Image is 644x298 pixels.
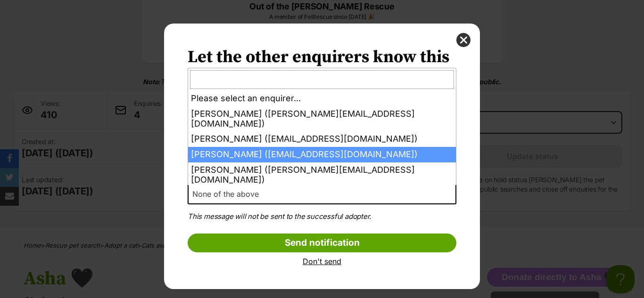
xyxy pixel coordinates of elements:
h2: Let the other enquirers know this pet has been adopted [188,47,456,89]
li: [PERSON_NAME] ([PERSON_NAME][EMAIL_ADDRESS][DOMAIN_NAME]) [188,106,456,131]
span: None of the above [189,187,268,201]
button: close [456,33,471,47]
span: None of the above [188,184,456,204]
li: [PERSON_NAME] ([PERSON_NAME][EMAIL_ADDRESS][DOMAIN_NAME]) [188,162,456,187]
a: Don't send [188,257,456,266]
li: Please select an enquirer... [188,91,456,106]
li: [PERSON_NAME] ([EMAIL_ADDRESS][DOMAIN_NAME]) [188,147,456,162]
p: This message will not be sent to the successful adopter. [188,211,456,222]
input: Send notification [188,234,456,252]
li: [PERSON_NAME] ([EMAIL_ADDRESS][DOMAIN_NAME]) [188,131,456,147]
